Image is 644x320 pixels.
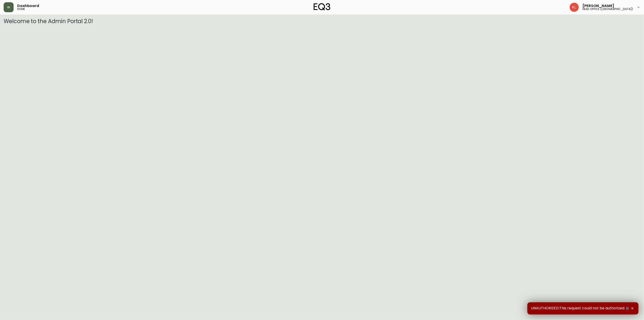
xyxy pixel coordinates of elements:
[582,4,614,8] span: [PERSON_NAME]
[314,3,330,10] img: logo
[531,306,630,311] span: UNAUTHORIZED:This request could not be authorized.
[4,18,640,24] h3: Welcome to the Admin Portal 2.0!
[17,4,39,8] span: Dashboard
[570,3,579,12] img: 2c0c8aa7421344cf0398c7f872b772b5
[17,8,25,10] h5: home
[582,8,633,10] h5: head office ([GEOGRAPHIC_DATA])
